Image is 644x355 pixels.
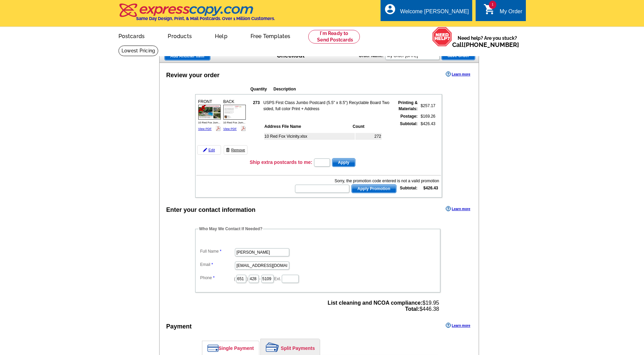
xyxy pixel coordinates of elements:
label: Email [200,261,234,268]
a: Learn more [446,206,470,212]
strong: List cleaning and NCOA compliance: [328,300,422,306]
span: 1 [489,1,496,9]
img: pdf_logo.png [241,126,246,131]
strong: Printing & Materials: [398,100,418,111]
div: BACK [222,98,247,133]
h4: Same Day Design, Print, & Mail Postcards. Over 1 Million Customers. [136,16,275,21]
a: Learn more [446,71,470,77]
a: Postcards [108,28,156,44]
a: Remove [224,145,247,155]
dd: ( ) - Ext. [199,273,437,284]
img: trashcan-icon.gif [226,148,230,152]
a: Help [204,28,238,44]
a: Learn more [446,323,470,328]
label: Full Name [200,248,234,254]
i: shopping_cart [483,3,496,15]
img: single-payment.png [207,344,219,352]
span: $19.95 $446.38 [328,300,439,312]
td: $257.17 [419,99,436,112]
td: $169.26 [419,113,436,120]
img: split-payment.png [266,342,279,352]
a: Products [157,28,203,44]
div: Payment [166,322,192,331]
img: small-thumb.jpg [198,105,221,120]
div: My Order [500,9,522,18]
img: pdf_logo.png [216,126,221,131]
th: Quantity [250,86,273,92]
a: Add Another Item [164,52,210,61]
span: Add Another Item [165,52,210,60]
iframe: LiveChat chat widget [508,197,644,355]
strong: Total: [405,306,419,312]
div: Review your order [166,71,220,80]
strong: Postage: [400,114,418,119]
span: Apply [332,158,355,167]
div: Welcome [PERSON_NAME] [400,9,469,18]
button: Apply Promotion [351,184,397,193]
img: pencil-icon.gif [203,148,207,152]
span: 10 Red Fox Jum... [198,121,220,124]
strong: Subtotal: [400,186,418,190]
strong: $426.43 [423,186,438,190]
td: $426.43 [419,120,436,156]
h3: Ship extra postcards to me: [250,159,312,165]
div: Sorry, the promotion code entered is not a valid promotion [294,178,439,184]
label: Phone [200,275,234,281]
td: 10 Red Fox Vicinity.xlsx [264,133,355,140]
div: Enter your contact information [166,205,256,215]
button: Apply [332,158,355,167]
a: Edit [197,145,221,155]
td: USPS First Class Jumbo Postcard (5.5" x 8.5") Recyclable Board Two sided, full color Print + Address [263,99,391,112]
span: Need help? Are you stuck? [452,35,522,48]
a: View PDF [198,127,212,131]
strong: 273 [253,100,260,105]
div: FRONT [197,98,222,133]
span: Apply Promotion [352,185,396,193]
th: Address File Name [264,123,352,130]
a: View PDF [223,127,237,131]
a: Free Templates [240,28,301,44]
th: Description [273,86,398,92]
img: help [432,27,452,47]
span: Call [452,41,519,48]
legend: Who May We Contact If Needed? [199,226,263,232]
span: 10 Red Fox Jum... [223,121,245,124]
i: account_circle [384,3,396,15]
strong: Subtotal: [400,121,418,126]
td: 272 [355,133,382,140]
a: 1 shopping_cart My Order [483,7,522,16]
a: [PHONE_NUMBER] [464,41,519,48]
a: Same Day Design, Print, & Mail Postcards. Over 1 Million Customers. [118,8,275,21]
th: Count [352,123,382,130]
img: small-thumb.jpg [223,105,246,120]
